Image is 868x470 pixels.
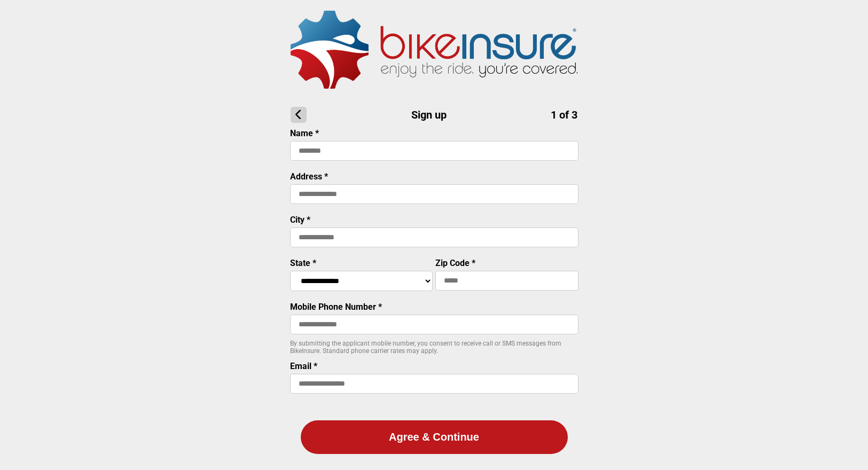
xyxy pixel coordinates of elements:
[301,420,568,454] button: Agree & Continue
[290,302,382,312] label: Mobile Phone Number *
[290,340,578,355] p: By submitting the applicant mobile number, you consent to receive call or SMS messages from BikeI...
[551,108,577,121] span: 1 of 3
[290,361,317,371] label: Email *
[290,258,316,268] label: State *
[291,107,577,123] h1: Sign up
[290,171,328,182] label: Address *
[290,215,310,225] label: City *
[290,128,319,138] label: Name *
[435,258,475,268] label: Zip Code *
